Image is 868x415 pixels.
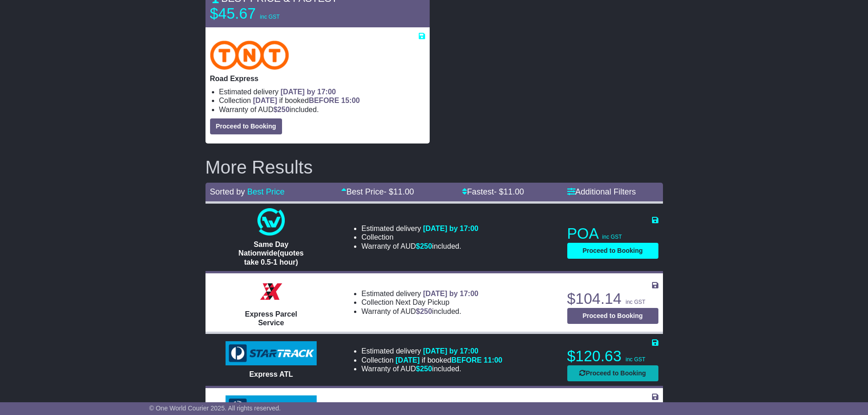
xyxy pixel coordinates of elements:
[210,187,245,196] span: Sorted by
[361,289,478,298] li: Estimated delivery
[361,298,478,307] li: Collection
[210,5,324,23] p: $45.67
[602,234,622,240] span: inc GST
[567,308,658,324] button: Proceed to Booking
[361,224,478,233] li: Estimated delivery
[210,118,282,134] button: Proceed to Booking
[416,307,432,315] span: $
[247,187,285,196] a: Best Price
[420,365,432,373] span: 250
[503,187,524,196] span: 11.00
[361,307,478,316] li: Warranty of AUD included.
[249,370,293,378] span: Express ATL
[626,299,645,305] span: inc GST
[567,243,658,259] button: Proceed to Booking
[361,347,502,355] li: Estimated delivery
[210,41,289,70] img: TNT Domestic: Road Express
[361,364,502,373] li: Warranty of AUD included.
[416,242,432,250] span: $
[253,97,360,104] span: if booked
[567,347,658,365] p: $120.63
[393,187,414,196] span: 11.00
[626,356,645,363] span: inc GST
[210,74,425,83] p: Road Express
[567,187,636,196] a: Additional Filters
[226,341,317,366] img: StarTrack: Express ATL
[260,14,280,20] span: inc GST
[361,233,478,241] li: Collection
[219,96,425,105] li: Collection
[253,97,277,104] span: [DATE]
[395,356,502,364] span: if booked
[423,290,478,297] span: [DATE] by 17:00
[484,356,503,364] span: 11:00
[277,106,290,113] span: 250
[420,307,432,315] span: 250
[238,241,303,266] span: Same Day Nationwide(quotes take 0.5-1 hour)
[395,356,420,364] span: [DATE]
[494,187,524,196] span: - $
[361,242,478,251] li: Warranty of AUD included.
[423,401,478,409] span: [DATE] by 17:00
[462,187,524,196] a: Fastest- $11.00
[149,405,281,412] span: © One World Courier 2025. All rights reserved.
[205,157,663,177] h2: More Results
[281,88,336,96] span: [DATE] by 17:00
[420,242,432,250] span: 250
[245,310,298,327] span: Express Parcel Service
[567,225,658,243] p: POA
[361,356,502,364] li: Collection
[219,87,425,96] li: Estimated delivery
[309,97,339,104] span: BEFORE
[395,298,449,306] span: Next Day Pickup
[416,365,432,373] span: $
[341,97,360,104] span: 15:00
[257,208,285,236] img: One World Courier: Same Day Nationwide(quotes take 0.5-1 hour)
[384,187,414,196] span: - $
[257,278,285,305] img: Border Express: Express Parcel Service
[361,401,502,410] li: Estimated delivery
[423,347,478,355] span: [DATE] by 17:00
[341,187,414,196] a: Best Price- $11.00
[423,225,478,232] span: [DATE] by 17:00
[451,356,482,364] span: BEFORE
[567,365,658,381] button: Proceed to Booking
[273,106,290,113] span: $
[219,105,425,114] li: Warranty of AUD included.
[567,290,658,308] p: $104.14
